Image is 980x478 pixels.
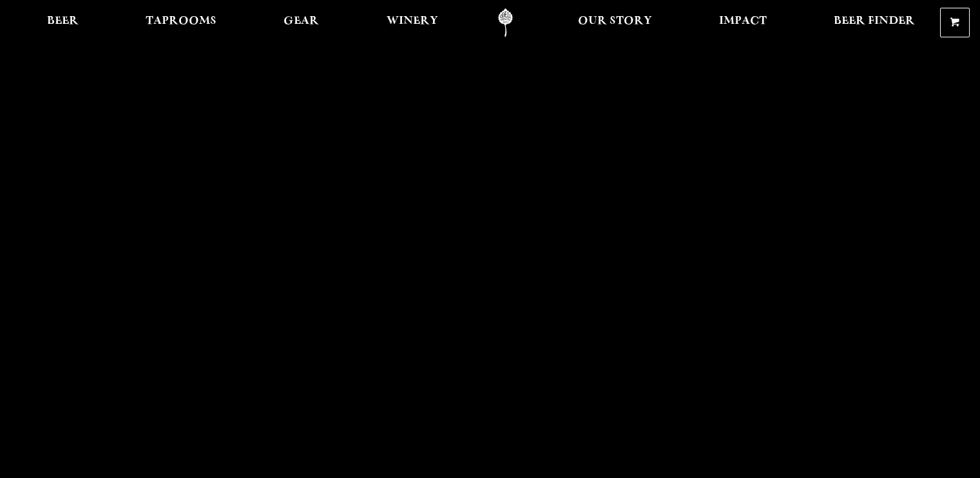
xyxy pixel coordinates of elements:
span: Our Story [578,16,652,26]
span: Impact [719,16,767,26]
span: Gear [283,16,319,26]
a: Winery [378,8,447,37]
span: Beer Finder [834,16,915,26]
span: Winery [387,16,438,26]
a: Gear [275,8,327,37]
span: Beer [47,16,79,26]
a: Beer Finder [825,8,923,37]
a: Taprooms [137,8,225,37]
a: Our Story [570,8,660,37]
span: Taprooms [146,16,216,26]
a: Impact [711,8,775,37]
a: Beer [39,8,87,37]
a: Odell Home [481,8,530,37]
